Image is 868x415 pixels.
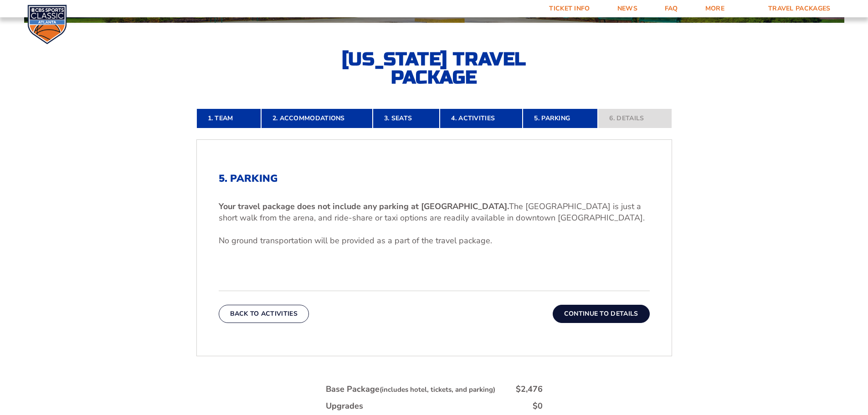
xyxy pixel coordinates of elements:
button: Continue To Details [553,305,650,323]
a: 1. Team [196,108,261,128]
p: The [GEOGRAPHIC_DATA] is just a short walk from the arena, and ride-share or taxi options are rea... [219,201,650,224]
p: No ground transportation will be provided as a part of the travel package. [219,235,650,246]
h2: 5. Parking [219,173,650,184]
div: Upgrades [326,400,363,412]
div: $0 [533,400,543,412]
div: $2,476 [516,384,543,395]
b: Your travel package does not include any parking at [GEOGRAPHIC_DATA]. [219,201,509,212]
small: (includes hotel, tickets, and parking) [380,385,495,394]
img: CBS Sports Classic [27,5,67,44]
a: 3. Seats [373,108,440,128]
div: Base Package [326,384,495,395]
a: 2. Accommodations [261,108,373,128]
h2: [US_STATE] Travel Package [334,50,534,87]
a: 4. Activities [440,108,523,128]
button: Back To Activities [219,305,309,323]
